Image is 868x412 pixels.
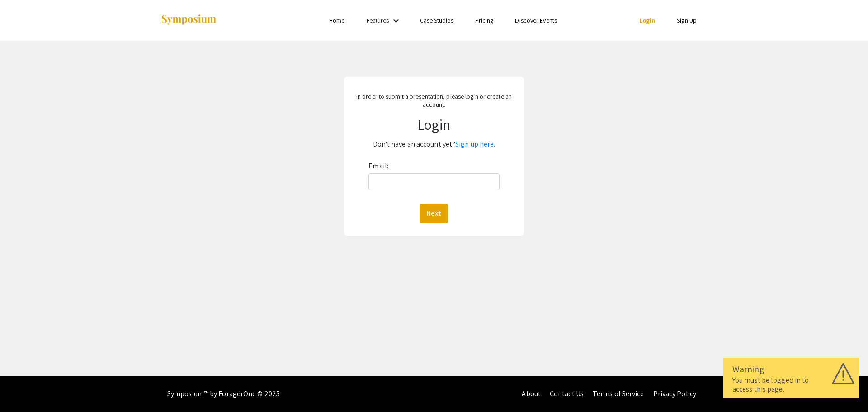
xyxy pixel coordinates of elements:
[420,16,453,24] a: Case Studies
[522,389,541,398] a: About
[593,389,644,398] a: Terms of Service
[352,92,516,109] p: In order to submit a presentation, please login or create an account.
[732,376,850,394] div: You must be logged in to access this page.
[455,139,495,149] a: Sign up here.
[653,389,696,398] a: Privacy Policy
[160,14,217,26] img: Symposium by ForagerOne
[167,376,280,412] div: Symposium™ by ForagerOne © 2025
[639,16,656,24] a: Login
[420,204,448,223] button: Next
[732,362,850,376] div: Warning
[368,159,388,173] label: Email:
[550,389,584,398] a: Contact Us
[352,137,516,152] p: Don't have an account yet?
[515,16,557,24] a: Discover Events
[352,116,516,133] h1: Login
[367,16,389,24] a: Features
[677,16,697,24] a: Sign Up
[391,15,401,26] mat-icon: Expand Features list
[329,16,344,24] a: Home
[475,16,494,24] a: Pricing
